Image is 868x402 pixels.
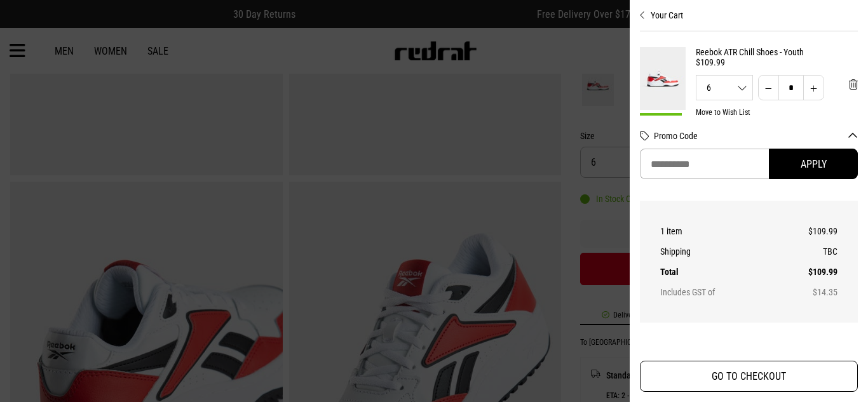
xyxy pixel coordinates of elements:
th: Shipping [660,241,776,262]
button: Open LiveChat chat widget [10,5,48,43]
th: Includes GST of [660,282,776,302]
a: Reebok ATR Chill Shoes - Youth [696,47,858,57]
td: $109.99 [776,221,837,241]
button: Increase quantity [803,75,824,100]
button: Decrease quantity [758,75,779,100]
button: Move to Wish List [696,108,750,117]
img: Reebok ATR Chill Shoes - Youth [640,47,686,110]
div: $109.99 [696,57,858,67]
iframe: Customer reviews powered by Trustpilot [640,338,858,351]
span: Just Added [640,113,682,125]
input: Quantity [778,75,804,100]
td: TBC [776,241,837,262]
button: Promo Code [654,131,858,141]
span: 6 [696,83,752,92]
button: 'Remove from cart [839,69,868,100]
input: Promo Code [640,149,769,179]
th: 1 item [660,221,776,241]
th: Total [660,262,776,282]
td: $14.35 [776,282,837,302]
button: GO TO CHECKOUT [640,361,858,392]
td: $109.99 [776,262,837,282]
button: Apply [769,149,858,179]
